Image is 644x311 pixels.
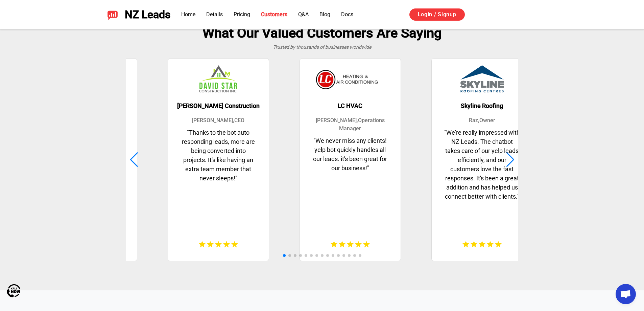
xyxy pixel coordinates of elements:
[616,284,636,304] a: Open chat
[261,11,287,18] a: Customers
[102,25,543,41] h2: What Our Valued Customers Are Saying
[472,7,546,22] iframe: Sign in with Google Button
[312,65,388,92] img: LC HVAC
[461,103,503,110] h3: Skyline Roofing
[199,65,238,92] img: David Star Construction
[175,128,262,234] p: " Thanks to the bot auto responding leads, more are being converted into projects. It's like havi...
[125,8,170,21] span: NZ Leads
[460,65,503,92] img: Skyline Roofing
[234,11,250,18] a: Pricing
[409,8,465,21] a: Login / Signup
[192,116,244,125] p: [PERSON_NAME] , CEO
[341,11,353,18] a: Docs
[102,44,543,51] div: Trusted by thousands of businesses worldwide
[7,284,20,297] img: Call Now
[307,116,394,133] p: [PERSON_NAME] , Operations Manager
[181,11,195,18] a: Home
[438,128,526,234] p: " We're really impressed with NZ Leads. The chatbot takes care of our yelp leads efficiently, and...
[319,11,330,18] a: Blog
[177,103,260,110] h3: [PERSON_NAME] Construction
[338,103,362,110] h3: LC HVAC
[107,9,118,20] img: NZ Leads logo
[298,11,309,18] a: Q&A
[307,136,394,234] p: " We never miss any clients! yelp bot quickly handles all our leads. it's been great for our busi...
[206,11,223,18] a: Details
[469,116,495,125] p: Raz , Owner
